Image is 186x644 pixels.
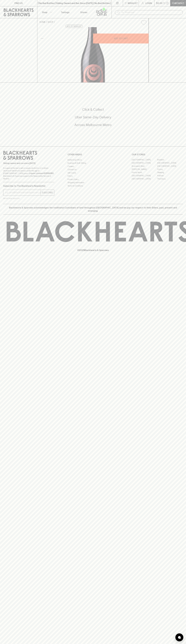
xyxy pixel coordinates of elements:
button: SUBSCRIBE [41,190,54,195]
button: Add to wishlist [65,25,83,28]
a: [GEOGRAPHIC_DATA] [132,161,157,165]
h5: Click & Collect [3,107,183,112]
p: Sibling owned and run since [DATE] [3,162,54,165]
p: FIND US [14,2,23,5]
a: Stores [74,6,93,18]
img: 39946.png [37,27,149,82]
a: SHOP [48,21,53,23]
p: Login [145,2,152,5]
a: Brunswick West [132,165,157,168]
p: 0 [167,2,168,4]
p: SUBSCRIBE [42,191,53,194]
button: Shop [37,6,56,18]
a: Bottle Drop FAQ's [68,158,119,161]
p: It is against the law to sell or supply alcohol to, or to obtain alcohol on behalf of a person un... [3,167,54,180]
a: [GEOGRAPHIC_DATA] [157,161,183,165]
a: Fitzroy North [132,171,157,174]
img: bubble-icon [178,636,181,639]
a: Prahran [157,174,183,177]
a: Shipping Information [68,181,119,184]
p: Subscribe to The Blackhearts Newsletter [3,184,54,188]
a: Braddon [157,158,183,161]
button: ADD TO CART [93,34,149,43]
p: Stores [80,11,87,14]
h5: Across Melbourne Metro [3,123,183,127]
a: [GEOGRAPHIC_DATA] [157,165,183,168]
a: [PERSON_NAME] [132,168,157,171]
p: Checkout [172,2,184,5]
a: [GEOGRAPHIC_DATA] [132,174,157,177]
a: Contact Us [68,168,119,171]
a: Business & Bulk Gifting [68,162,119,165]
p: We will never spam you [3,197,54,200]
a: Fitzroy [157,168,183,171]
a: Thornbury [157,177,183,180]
h5: Uber Same-Day Delivery [3,115,183,119]
a: Gift Cards [68,171,119,174]
p: Tastings [61,11,69,14]
p: $0.00 [156,2,162,5]
a: HOME [39,21,46,23]
a: Careers [68,165,119,168]
div: Call to action block [3,97,183,141]
a: Privacy Policy [68,178,119,181]
p: Shop [42,11,47,14]
input: e.g. jane@blackheartsandsparrows.com.au [5,190,41,195]
a: Geelong [157,171,183,174]
p: Wishlist [128,2,138,5]
p: Blackhearts & Sparrows acknowledges the traditional Custodians of land throughout [GEOGRAPHIC_DAT... [5,206,181,212]
a: Tastings [56,6,74,18]
a: Terms & Conditions [68,184,119,187]
a: [GEOGRAPHIC_DATA] [132,177,157,180]
a: FAQ's [68,175,119,178]
input: Try "Pinot noir" [121,10,181,15]
p: OTHER AREAS [68,153,119,156]
button: Add to wishlist [140,19,147,26]
a: [GEOGRAPHIC_DATA] [132,158,157,161]
strong: Liquor License #32064953 [29,172,54,174]
p: ADD TO CART [114,37,128,40]
p: OUR STORES [132,153,183,156]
